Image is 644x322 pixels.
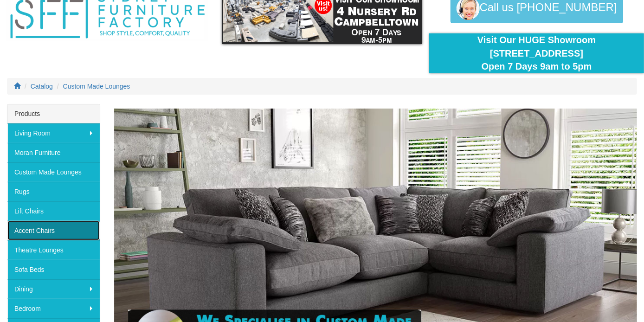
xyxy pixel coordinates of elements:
a: Sofa Beds [7,260,100,279]
a: Custom Made Lounges [63,83,130,90]
a: Custom Made Lounges [7,162,100,182]
div: Visit Our HUGE Showroom [STREET_ADDRESS] Open 7 Days 9am to 5pm [436,33,637,73]
a: Theatre Lounges [7,240,100,260]
a: Moran Furniture [7,143,100,162]
a: Rugs [7,182,100,201]
div: Products [7,104,100,123]
a: Accent Chairs [7,221,100,240]
a: Living Room [7,123,100,143]
a: Bedroom [7,299,100,318]
a: Lift Chairs [7,201,100,221]
a: Catalog [31,83,53,90]
a: Dining [7,279,100,299]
